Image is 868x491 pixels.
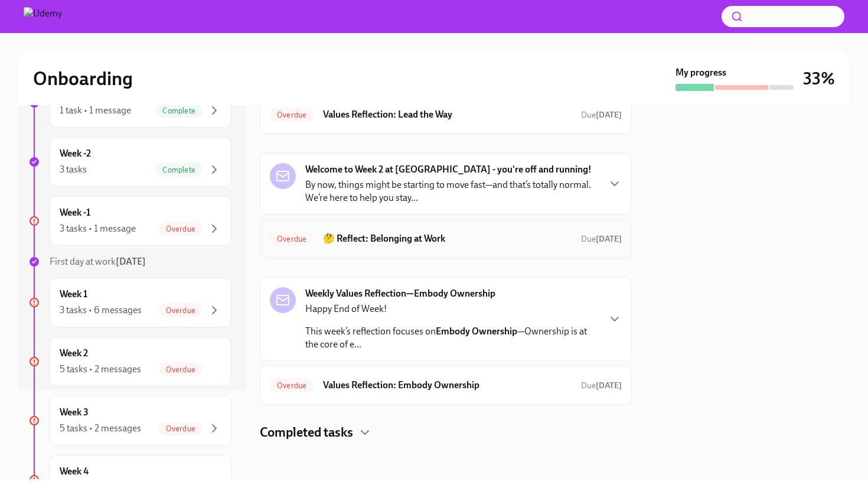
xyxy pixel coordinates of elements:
span: Complete [155,165,203,174]
span: Overdue [159,365,203,374]
span: Overdue [159,225,203,233]
div: 5 tasks • 2 messages [60,363,141,376]
a: OverdueValues Reflection: Embody OwnershipDue[DATE] [270,376,622,395]
span: Due [581,381,622,391]
a: Week -23 tasksComplete [28,137,231,187]
span: July 30th, 2025 02:00 [581,380,622,391]
span: Due [581,110,622,120]
strong: Weekly Values Reflection—Embody Ownership [305,287,495,300]
p: By now, things might be starting to move fast—and that’s totally normal. We’re here to help you s... [305,178,598,204]
span: July 27th, 2025 02:00 [581,233,622,245]
p: This week’s reflection focuses on —Ownership is at the core of e... [305,325,598,351]
p: Happy End of Week! [305,303,598,316]
span: July 23rd, 2025 02:00 [581,109,622,121]
h2: Onboarding [33,67,133,90]
strong: My progress [676,66,726,79]
a: Week -13 tasks • 1 messageOverdue [28,196,231,246]
strong: [DATE] [596,234,622,244]
span: Overdue [270,235,314,243]
h6: 🤔 Reflect: Belonging at Work [323,232,572,245]
a: Week 25 tasks • 2 messagesOverdue [28,337,231,386]
div: 3 tasks • 6 messages [60,304,142,317]
h4: Completed tasks [260,424,353,441]
h6: Week 3 [60,406,89,419]
h6: Week 4 [60,465,89,478]
strong: [DATE] [596,381,622,391]
a: First day at work[DATE] [28,255,231,268]
span: Overdue [159,306,203,315]
span: Due [581,234,622,244]
strong: Embody Ownership [436,326,517,337]
div: 1 task • 1 message [60,104,131,117]
span: Complete [155,106,203,115]
h3: 33% [803,68,835,89]
span: Overdue [270,381,314,390]
h6: Week 2 [60,347,88,360]
a: Week 35 tasks • 2 messagesOverdue [28,396,231,446]
img: Udemy [24,7,62,26]
div: 5 tasks • 2 messages [60,422,141,435]
h6: Week -2 [60,147,91,160]
span: First day at work [50,256,146,267]
strong: [DATE] [116,256,146,267]
div: 3 tasks [60,163,87,176]
span: Overdue [159,424,203,433]
a: Week 13 tasks • 6 messagesOverdue [28,278,231,327]
h6: Week 1 [60,288,87,301]
strong: Welcome to Week 2 at [GEOGRAPHIC_DATA] - you're off and running! [305,163,592,176]
strong: [DATE] [596,110,622,120]
div: Completed tasks [260,424,632,441]
a: Overdue🤔 Reflect: Belonging at WorkDue[DATE] [270,229,622,248]
a: OverdueValues Reflection: Lead the WayDue[DATE] [270,105,622,124]
span: Overdue [270,110,314,119]
div: 3 tasks • 1 message [60,222,136,235]
h6: Values Reflection: Embody Ownership [323,379,572,392]
h6: Week -1 [60,206,90,219]
h6: Values Reflection: Lead the Way [323,108,572,121]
